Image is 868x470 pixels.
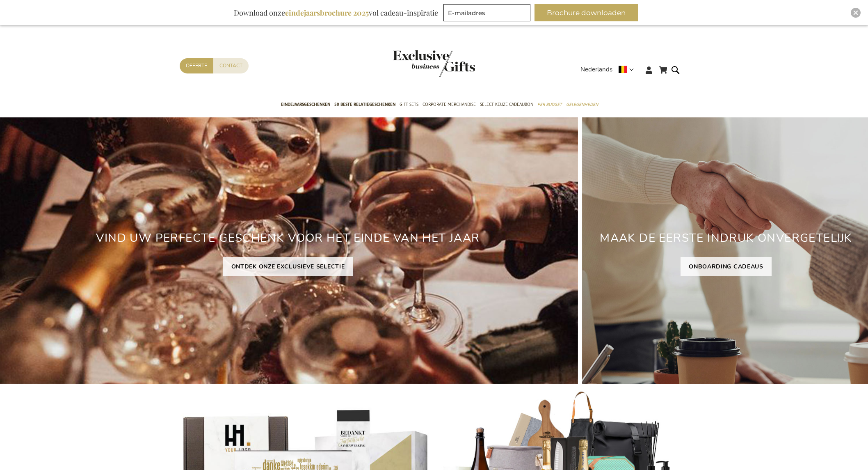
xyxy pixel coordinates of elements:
[851,8,861,18] div: Close
[180,58,213,73] a: Offerte
[213,58,249,73] a: Contact
[223,257,353,276] a: ONTDEK ONZE EXCLUSIEVE SELECTIE
[853,10,858,15] img: Close
[393,50,475,77] img: Exclusive Business gifts logo
[580,65,612,74] span: Nederlands
[537,100,562,109] span: Per Budget
[480,100,533,109] span: Select Keuze Cadeaubon
[393,50,434,77] a: store logo
[535,4,638,21] button: Brochure downloaden
[281,100,330,109] span: Eindejaarsgeschenken
[443,4,533,24] form: marketing offers and promotions
[681,257,772,276] a: ONBOARDING CADEAUS
[400,100,418,109] span: Gift Sets
[580,65,639,74] div: Nederlands
[285,8,369,18] b: eindejaarsbrochure 2025
[334,100,395,109] span: 50 beste relatiegeschenken
[443,4,530,21] input: E-mailadres
[230,4,442,21] div: Download onze vol cadeau-inspiratie
[423,100,476,109] span: Corporate Merchandise
[566,100,598,109] span: Gelegenheden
